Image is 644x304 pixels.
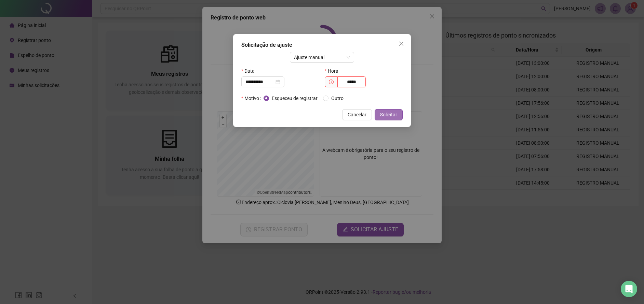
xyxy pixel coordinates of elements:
[294,52,350,62] span: Ajuste manual
[375,109,403,120] button: Solicitar
[328,95,346,102] span: Outro
[342,109,372,120] button: Cancelar
[380,111,397,118] span: Solicitar
[269,95,320,102] span: Esqueceu de registrar
[241,41,403,49] div: Solicitação de ajuste
[325,66,343,76] label: Hora
[621,281,637,297] div: Open Intercom Messenger
[396,38,407,49] button: Close
[399,41,404,46] span: close
[329,79,334,84] span: clock-circle
[348,111,366,118] span: Cancelar
[241,66,259,76] label: Data
[241,93,264,104] label: Motivo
